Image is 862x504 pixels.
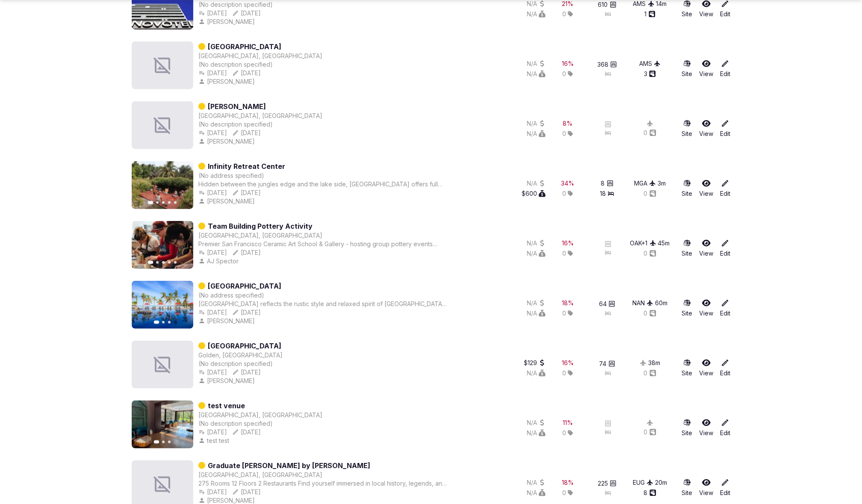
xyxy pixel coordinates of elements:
button: 0 [644,369,656,377]
button: 0 [644,309,656,318]
button: Go to slide 4 [168,201,171,204]
button: [DATE] [198,129,227,137]
div: (No description specified) [198,120,322,129]
button: [DATE] [198,69,227,77]
button: [PERSON_NAME] [198,377,257,385]
button: Go to slide 1 [154,440,159,444]
button: [GEOGRAPHIC_DATA], [GEOGRAPHIC_DATA] [198,52,322,60]
div: (No address specified) [198,171,264,180]
button: 74 [599,360,615,368]
a: Site [682,478,692,497]
a: Edit [720,359,730,377]
button: OAK+1 [630,239,656,248]
a: View [699,59,713,78]
button: N/A [527,489,546,497]
div: [GEOGRAPHIC_DATA], [GEOGRAPHIC_DATA] [198,411,322,419]
a: View [699,359,713,377]
a: Site [682,419,692,437]
button: [PERSON_NAME] [198,137,257,146]
img: Featured image for Musket Cove Island Resort & Marina [132,281,193,329]
button: 1 [645,10,655,18]
div: 8 [644,489,656,497]
img: Featured image for test venue [132,401,193,448]
button: Go to slide 5 [174,201,177,204]
div: (No description specified) [198,60,322,69]
button: 225 [598,479,617,488]
button: N/A [527,309,546,318]
button: AMS [639,59,661,68]
span: 0 [562,489,566,497]
div: 0 [644,129,656,137]
button: N/A [527,419,546,427]
div: 3 [644,70,656,78]
button: (No address specified) [198,291,264,300]
button: Go to slide 3 [162,201,165,204]
a: Site [682,179,692,198]
button: 368 [597,60,617,69]
button: MGA [634,179,656,188]
button: [GEOGRAPHIC_DATA], [GEOGRAPHIC_DATA] [198,471,322,479]
div: N/A [527,369,546,377]
button: 16% [562,359,574,367]
a: View [699,478,713,497]
button: N/A [527,130,546,138]
div: AJ Spector [198,257,240,265]
button: [DATE] [232,428,261,436]
button: [DATE] [198,428,227,436]
button: N/A [527,59,546,68]
a: Team Building Pottery Activity [208,221,313,231]
a: Site [682,359,692,377]
button: N/A [527,10,546,18]
div: $129 [524,359,546,367]
a: Edit [720,299,730,318]
div: [DATE] [232,129,261,137]
button: test test [198,436,231,445]
div: (No description specified) [198,360,283,368]
button: Golden, [GEOGRAPHIC_DATA] [198,351,283,360]
img: Featured image for Team Building Pottery Activity [132,221,193,269]
button: NAN [632,299,653,307]
div: (No description specified) [198,419,322,428]
a: Site [682,119,692,138]
button: 18 [600,189,614,198]
span: 8 [601,179,605,188]
button: [DATE] [232,308,261,317]
span: 0 [562,70,566,78]
div: [GEOGRAPHIC_DATA] reflects the rustic style and relaxed spirit of [GEOGRAPHIC_DATA], with spaciou... [198,300,449,308]
button: [GEOGRAPHIC_DATA], [GEOGRAPHIC_DATA] [198,231,322,240]
button: Go to slide 2 [162,321,165,324]
div: [DATE] [232,9,261,18]
button: N/A [527,179,546,188]
button: 18% [562,299,574,307]
button: Go to slide 3 [168,321,171,324]
div: [PERSON_NAME] [198,77,257,86]
div: N/A [527,119,546,128]
div: EUG [633,478,653,487]
button: [PERSON_NAME] [198,197,257,206]
div: N/A [527,239,546,248]
span: 225 [598,479,608,488]
button: 20m [655,478,667,487]
button: 16% [562,59,574,68]
a: Site [682,299,692,318]
button: [DATE] [198,488,227,496]
span: 0 [562,369,566,377]
div: 8 % [563,119,573,128]
span: 0 [562,429,566,437]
